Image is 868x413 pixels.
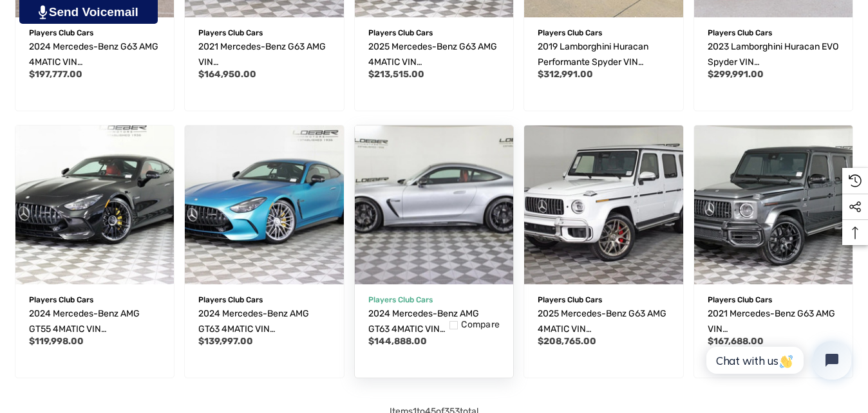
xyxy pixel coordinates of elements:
[198,336,253,347] span: $139,997.00
[538,291,670,308] p: Players Club Cars
[198,41,330,98] span: 2021 Mercedes-Benz G63 AMG VIN [US_VEHICLE_IDENTIFICATION_NUMBER]
[694,125,853,284] img: For Sale: 2021 Mercedes-Benz G63 AMG VIN W1NYC7HJ1MX421599
[368,69,424,80] span: $213,515.00
[708,306,840,337] a: 2021 Mercedes-Benz G63 AMG VIN W1NYC7HJ1MX421599,$167,688.00
[708,69,764,80] span: $299,991.00
[694,125,853,284] a: 2021 Mercedes-Benz G63 AMG VIN W1NYC7HJ1MX421599,$167,688.00
[461,319,500,331] span: Compare
[708,291,840,308] p: Players Club Cars
[15,125,175,284] img: For Sale: 2024 Mercedes-Benz AMG GT55 4MATIC VIN W1KRJ8AB8RF000444
[198,69,256,80] span: $164,950.00
[198,24,330,41] p: Players Club Cars
[29,306,161,337] a: 2024 Mercedes-Benz AMG GT55 4MATIC VIN W1KRJ8AB8RF000444,$119,998.00
[368,41,500,98] span: 2025 Mercedes-Benz G63 AMG 4MATIC VIN [US_VEHICLE_IDENTIFICATION_NUMBER]
[198,308,330,365] span: 2024 Mercedes-Benz AMG GT63 4MATIC VIN [US_VEHICLE_IDENTIFICATION_NUMBER]
[368,24,500,41] p: Players Club Cars
[29,41,160,98] span: 2024 Mercedes-Benz G63 AMG 4MATIC VIN [US_VEHICLE_IDENTIFICATION_NUMBER]
[346,118,521,292] img: For Sale: 2024 Mercedes-Benz AMG GT63 4MATIC VIN W1KRJ7JB0RF000528
[538,306,670,337] a: 2025 Mercedes-Benz G63 AMG 4MATIC VIN W1NWH5AB7SX041079,$208,765.00
[185,125,344,284] a: 2024 Mercedes-Benz AMG GT63 4MATIC VIN W1KRJ7JB0RF001906,$139,997.00
[849,201,862,214] svg: Social Media
[368,39,500,70] a: 2025 Mercedes-Benz G63 AMG 4MATIC VIN W1NWH5AB7SX054656,$213,515.00
[185,125,344,284] img: For Sale: 2024 Mercedes-Benz AMG GT63 4MATIC VIN W1KRJ7JB0RF001906
[538,308,669,365] span: 2025 Mercedes-Benz G63 AMG 4MATIC VIN [US_VEHICLE_IDENTIFICATION_NUMBER]
[538,41,669,98] span: 2019 Lamborghini Huracan Performante Spyder VIN [US_VEHICLE_IDENTIFICATION_NUMBER]
[29,336,84,347] span: $119,998.00
[849,174,862,187] svg: Recently Viewed
[29,39,161,70] a: 2024 Mercedes-Benz G63 AMG 4MATIC VIN W1NYC7HJXRX502401,$197,777.00
[29,24,161,41] p: Players Club Cars
[708,39,840,70] a: 2023 Lamborghini Huracan EVO Spyder VIN ZHWUT5ZF8PLA22487,$299,991.00
[368,308,500,365] span: 2024 Mercedes-Benz AMG GT63 4MATIC VIN [US_VEHICLE_IDENTIFICATION_NUMBER]
[198,291,330,308] p: Players Club Cars
[842,226,868,239] svg: Top
[708,308,839,365] span: 2021 Mercedes-Benz G63 AMG VIN [US_VEHICLE_IDENTIFICATION_NUMBER]
[708,24,840,41] p: Players Club Cars
[15,125,175,284] a: 2024 Mercedes-Benz AMG GT55 4MATIC VIN W1KRJ8AB8RF000444,$119,998.00
[708,41,839,98] span: 2023 Lamborghini Huracan EVO Spyder VIN [US_VEHICLE_IDENTIFICATION_NUMBER]
[355,125,514,284] a: 2024 Mercedes-Benz AMG GT63 4MATIC VIN W1KRJ7JB0RF000528,$144,888.00
[198,39,330,70] a: 2021 Mercedes-Benz G63 AMG VIN W1NYC7HJ9MX381336,$164,950.00
[39,5,47,19] img: PjwhLS0gR2VuZXJhdG9yOiBHcmF2aXQuaW8gLS0+PHN2ZyB4bWxucz0iaHR0cDovL3d3dy53My5vcmcvMjAwMC9zdmciIHhtb...
[29,291,161,308] p: Players Club Cars
[29,308,160,365] span: 2024 Mercedes-Benz AMG GT55 4MATIC VIN [US_VEHICLE_IDENTIFICATION_NUMBER]
[538,69,593,80] span: $312,991.00
[524,125,683,284] img: For Sale: 2025 Mercedes-Benz G63 AMG 4MATIC VIN W1NWH5AB7SX041079
[692,330,862,390] iframe: Tidio Chat
[29,69,82,80] span: $197,777.00
[368,306,500,337] a: 2024 Mercedes-Benz AMG GT63 4MATIC VIN W1KRJ7JB0RF000528,$144,888.00
[538,39,670,70] a: 2019 Lamborghini Huracan Performante Spyder VIN ZHWUS4ZF3KLA11421,$312,991.00
[368,291,500,308] p: Players Club Cars
[368,336,427,347] span: $144,888.00
[198,306,330,337] a: 2024 Mercedes-Benz AMG GT63 4MATIC VIN W1KRJ7JB0RF001906,$139,997.00
[538,24,670,41] p: Players Club Cars
[538,336,596,347] span: $208,765.00
[524,125,683,284] a: 2025 Mercedes-Benz G63 AMG 4MATIC VIN W1NWH5AB7SX041079,$208,765.00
